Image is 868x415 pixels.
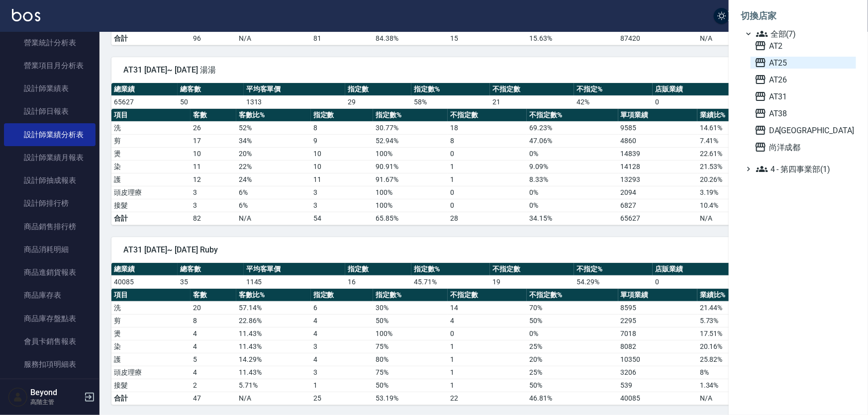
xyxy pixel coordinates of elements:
span: 4 - 第四事業部(1) [756,163,852,175]
span: DA[GEOGRAPHIC_DATA] [755,124,852,136]
span: 全部(7) [756,28,852,40]
span: AT38 [755,107,852,119]
span: AT31 [755,90,852,102]
li: 切換店家 [741,4,856,28]
span: AT2 [755,40,852,52]
span: AT25 [755,57,852,69]
span: AT26 [755,74,852,85]
span: 尚洋成都 [755,141,852,153]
